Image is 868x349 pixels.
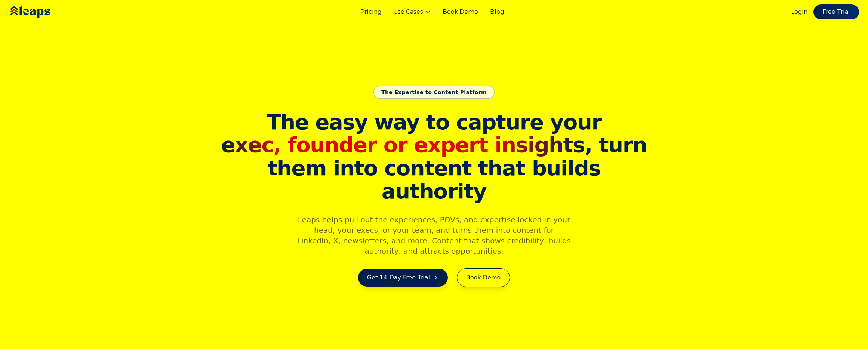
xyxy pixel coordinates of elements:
[490,7,504,16] a: Blog
[457,268,510,287] a: Book Demo
[219,133,649,157] span: , turn
[791,7,807,16] a: Login
[443,7,478,16] a: Book Demo
[221,133,585,157] span: exec, founder or expert insights
[813,4,859,19] a: Free Trial
[373,86,495,99] div: The Expertise to Content Platform
[393,7,431,16] button: Use Cases
[267,110,601,134] span: The easy way to capture your
[219,157,649,203] span: them into content that builds authority
[360,7,381,16] a: Pricing
[358,269,448,287] a: Get 14-Day Free Trial
[9,1,73,23] img: Leaps Logo
[290,214,578,256] p: Leaps helps pull out the experiences, POVs, and expertise locked in your head, your execs, or you...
